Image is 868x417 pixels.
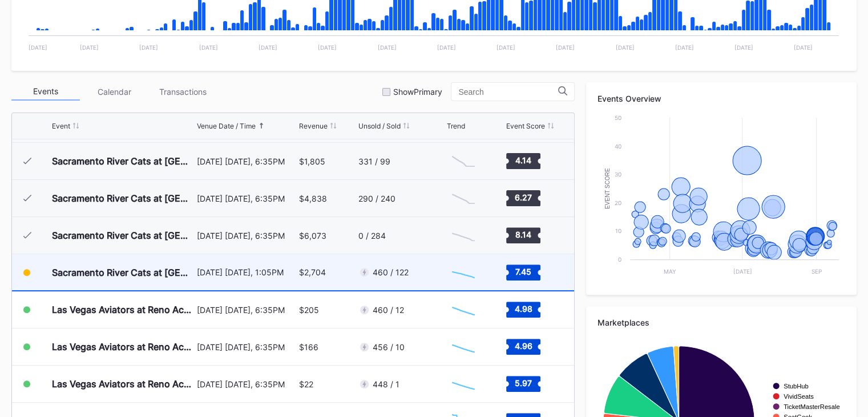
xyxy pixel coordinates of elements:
[299,194,327,203] div: $4,838
[446,147,481,175] svg: Chart title
[556,44,575,51] text: [DATE]
[197,267,296,277] div: [DATE] [DATE], 1:05PM
[199,44,218,51] text: [DATE]
[446,370,481,398] svg: Chart title
[197,194,296,203] div: [DATE] [DATE], 6:35PM
[784,403,839,410] text: TicketMasterResale
[52,341,194,352] div: Las Vegas Aviators at Reno Aces
[52,230,194,241] div: Sacramento River Cats at [GEOGRAPHIC_DATA] Aces
[515,155,531,165] text: 4.14
[615,171,621,178] text: 30
[299,231,326,240] div: $6,073
[299,267,326,277] div: $2,704
[318,44,337,51] text: [DATE]
[446,258,481,287] svg: Chart title
[299,305,319,315] div: $205
[197,157,296,166] div: [DATE] [DATE], 6:35PM
[52,378,194,390] div: Las Vegas Aviators at Reno Aces
[52,267,194,278] div: Sacramento River Cats at [GEOGRAPHIC_DATA] Aces
[373,379,399,389] div: 448 / 1
[373,267,409,277] div: 460 / 122
[299,122,328,130] div: Revenue
[299,157,325,166] div: $1,805
[393,87,442,97] div: Show Primary
[514,304,532,314] text: 4.98
[373,342,405,352] div: 456 / 10
[506,122,545,130] div: Event Score
[615,227,621,234] text: 10
[259,44,277,51] text: [DATE]
[299,379,313,389] div: $22
[446,221,481,250] svg: Chart title
[784,393,814,400] text: VividSeats
[458,87,558,97] input: Search
[446,184,481,212] svg: Chart title
[515,378,532,388] text: 5.97
[52,304,194,315] div: Las Vegas Aviators at Reno Aces
[794,44,813,51] text: [DATE]
[358,157,390,166] div: 331 / 99
[615,199,621,206] text: 20
[446,332,481,361] svg: Chart title
[615,114,621,121] text: 50
[80,44,99,51] text: [DATE]
[29,44,47,51] text: [DATE]
[197,379,296,389] div: [DATE] [DATE], 6:35PM
[358,194,395,203] div: 290 / 240
[618,256,621,263] text: 0
[597,94,845,103] div: Events Overview
[733,268,752,275] text: [DATE]
[734,44,753,51] text: [DATE]
[377,44,396,51] text: [DATE]
[515,193,532,202] text: 6.27
[514,341,532,351] text: 4.96
[515,266,531,276] text: 7.45
[358,231,386,240] div: 0 / 284
[197,342,296,352] div: [DATE] [DATE], 6:35PM
[197,305,296,315] div: [DATE] [DATE], 6:35PM
[615,143,621,150] text: 40
[358,122,401,130] div: Unsold / Sold
[496,44,515,51] text: [DATE]
[675,44,694,51] text: [DATE]
[446,122,465,130] div: Trend
[446,295,481,324] svg: Chart title
[784,383,809,390] text: StubHub
[597,112,845,283] svg: Chart title
[373,305,404,315] div: 460 / 12
[604,168,611,209] text: Event Score
[139,44,158,51] text: [DATE]
[52,155,194,167] div: Sacramento River Cats at [GEOGRAPHIC_DATA] Aces
[664,268,676,275] text: May
[515,230,531,239] text: 8.14
[299,342,318,352] div: $166
[437,44,456,51] text: [DATE]
[597,318,845,327] div: Marketplaces
[80,83,148,101] div: Calendar
[197,122,256,130] div: Venue Date / Time
[197,231,296,240] div: [DATE] [DATE], 6:35PM
[11,83,80,101] div: Events
[148,83,217,101] div: Transactions
[812,268,822,275] text: Sep
[52,122,70,130] div: Event
[615,44,634,51] text: [DATE]
[52,193,194,204] div: Sacramento River Cats at [GEOGRAPHIC_DATA] Aces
